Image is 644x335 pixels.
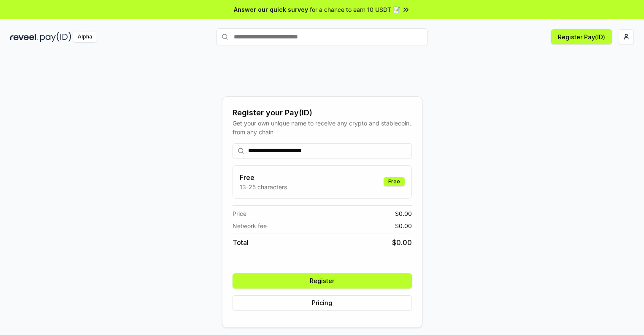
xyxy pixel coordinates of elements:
[395,209,412,218] span: $ 0.00
[233,209,246,218] span: Price
[384,177,405,186] div: Free
[233,221,267,230] span: Network fee
[395,221,412,230] span: $ 0.00
[233,107,412,119] div: Register your Pay(ID)
[233,119,412,136] div: Get your own unique name to receive any crypto and stablecoin, from any chain
[240,172,287,182] h3: Free
[310,5,400,14] span: for a chance to earn 10 USDT 📝
[240,182,287,191] p: 13-25 characters
[233,273,412,289] button: Register
[40,32,71,42] img: pay_id
[73,32,97,42] div: Alpha
[234,5,308,14] span: Answer our quick survey
[233,237,249,248] span: Total
[392,237,412,248] span: $ 0.00
[233,295,412,310] button: Pricing
[10,32,38,42] img: reveel_dark
[551,29,612,44] button: Register Pay(ID)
